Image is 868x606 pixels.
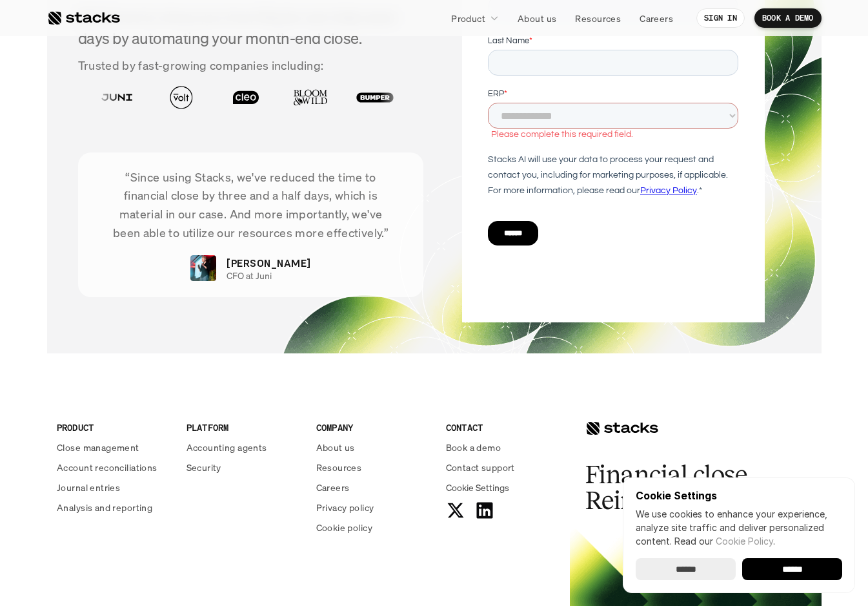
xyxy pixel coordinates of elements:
span: Cookie Settings [446,481,509,494]
a: SIGN IN [696,8,745,28]
p: CONTACT [446,421,560,434]
p: Contact support [446,461,515,474]
p: PLATFORM [187,421,301,434]
a: Resources [567,6,629,30]
a: Book a demo [446,441,560,454]
a: About us [510,6,564,30]
a: Security [187,461,301,474]
a: Analysis and reporting [57,501,171,514]
a: Resources [316,461,430,474]
a: Contact support [446,461,560,474]
a: About us [316,441,430,454]
p: [PERSON_NAME] [227,255,310,271]
p: CFO at Juni [227,271,272,282]
p: About us [316,441,355,454]
p: Careers [316,481,350,494]
p: Cookie Settings [636,490,842,501]
p: “Since using Stacks, we've reduced the time to financial close by three and a half days, which is... [97,168,405,242]
p: Security [187,461,221,474]
p: BOOK A DEMO [762,14,814,23]
a: BOOK A DEMO [754,8,822,28]
p: Resources [575,12,621,25]
a: Privacy policy [316,501,430,514]
p: We use cookies to enhance your experience, analyze site traffic and deliver personalized content. [636,507,842,548]
p: Account reconciliations [57,461,157,474]
a: Account reconciliations [57,461,171,474]
a: Accounting agents [187,441,301,454]
p: Product [451,12,485,25]
p: COMPANY [316,421,430,434]
p: Close management [57,441,139,454]
p: Analysis and reporting [57,501,152,514]
p: About us [518,12,556,25]
p: Accounting agents [187,441,267,454]
a: Cookie Policy [716,536,773,547]
p: Trusted by fast-growing companies including: [78,56,424,75]
a: Careers [316,481,430,494]
span: Read our . [674,536,775,547]
p: SIGN IN [704,14,737,23]
button: Cookie Trigger [446,481,509,494]
p: Privacy policy [316,501,374,514]
a: Careers [632,6,681,30]
p: Careers [640,12,673,25]
p: PRODUCT [57,421,171,434]
p: Journal entries [57,481,120,494]
a: Journal entries [57,481,171,494]
a: Close management [57,441,171,454]
h2: Financial close. Reimagined. [585,462,779,514]
a: Cookie policy [316,521,430,534]
p: Cookie policy [316,521,372,534]
p: Resources [316,461,362,474]
p: Book a demo [446,441,501,454]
